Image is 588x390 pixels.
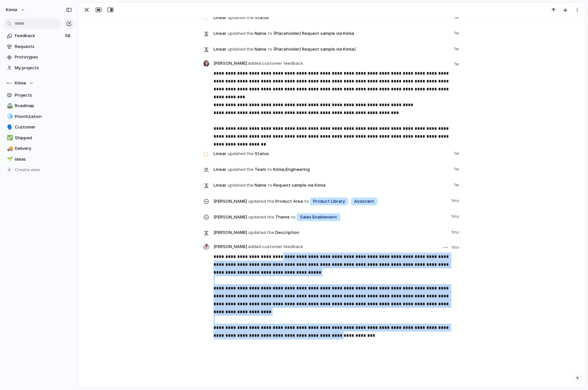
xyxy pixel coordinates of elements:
[3,31,74,41] a: Feedback58
[454,180,461,188] span: 1w
[228,166,254,173] span: updated the
[15,65,72,71] span: My projects
[214,60,303,67] span: [PERSON_NAME]
[228,182,254,189] span: updated the
[15,135,72,141] span: Shipped
[214,150,226,157] span: Linear
[248,229,274,236] span: updated the
[3,101,74,111] a: 🛣️Roadmap
[3,165,74,175] button: Create view
[15,80,26,86] span: Kimia
[354,198,374,205] span: Assistant
[214,14,226,21] span: Linear
[273,166,310,173] span: Kimia , Engineering
[6,156,12,163] button: 🌱
[6,103,12,109] button: 🛣️
[3,5,29,15] button: Kimia
[454,165,461,172] span: 1w
[214,30,226,37] span: Linear
[248,198,274,205] span: updated the
[3,133,74,143] a: ✅Shipped
[214,228,447,237] span: Description
[268,182,272,189] span: to
[451,196,461,204] span: 1mo
[451,244,461,251] span: 1mo
[454,29,461,36] span: 1w
[3,52,74,62] a: Prototypes
[454,149,461,157] span: 1w
[7,124,11,131] div: 🗣️
[7,134,11,142] div: ✅
[15,167,40,173] span: Create view
[15,113,72,120] span: Prioritization
[3,144,74,153] a: 🚚Delivery
[214,29,450,38] span: Name (Placeholder) Request sample via Kimia
[214,165,450,174] span: Team
[268,46,272,53] span: to
[267,166,272,173] span: to
[3,63,74,73] a: My projects
[214,198,247,205] span: [PERSON_NAME]
[451,212,461,220] span: 1mo
[7,155,11,163] div: 🌱
[7,145,11,152] div: 🚚
[214,243,303,250] span: [PERSON_NAME]
[7,102,11,110] div: 🛣️
[454,44,461,52] span: 1w
[214,196,447,206] span: Product Area
[214,149,450,158] span: Status
[15,103,72,109] span: Roadmap
[15,124,72,130] span: Customer
[15,43,72,50] span: Requests
[248,60,303,66] span: added customer feedback
[6,124,12,130] button: 🗣️
[214,166,226,173] span: Linear
[214,13,450,22] span: Status
[15,92,72,99] span: Projects
[228,30,254,37] span: updated the
[7,113,11,120] div: 🧊
[214,229,247,236] span: [PERSON_NAME]
[15,156,72,163] span: Ideas
[214,46,226,53] span: Linear
[248,214,274,220] span: updated the
[3,154,74,164] a: 🌱Ideas
[291,214,296,220] span: to
[214,182,226,189] span: Linear
[214,180,450,190] span: Name Request sample via Kimia
[228,14,254,21] span: updated the
[228,150,254,157] span: updated the
[3,122,74,132] a: 🗣️Customer
[15,54,72,60] span: Prototypes
[451,228,461,236] span: 1mo
[6,145,12,152] button: 🚚
[3,78,74,88] button: Kimia
[313,198,345,205] span: Product Library
[65,33,72,39] span: 58
[214,214,247,220] span: [PERSON_NAME]
[214,44,450,54] span: Name (Placeholder) Request sample via Kimia(
[15,33,63,39] span: Feedback
[6,113,12,120] button: 🧊
[268,30,272,37] span: to
[3,90,74,100] a: Projects
[228,46,254,53] span: updated the
[454,61,461,67] span: 1w
[6,135,12,141] button: ✅
[214,212,447,222] span: Theme
[3,112,74,122] a: 🧊Prioritization
[248,244,303,249] span: added customer feedback
[304,198,309,205] span: to
[6,7,17,13] span: Kimia
[15,145,72,152] span: Delivery
[300,214,337,220] span: Sales Enablement
[3,42,74,52] a: Requests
